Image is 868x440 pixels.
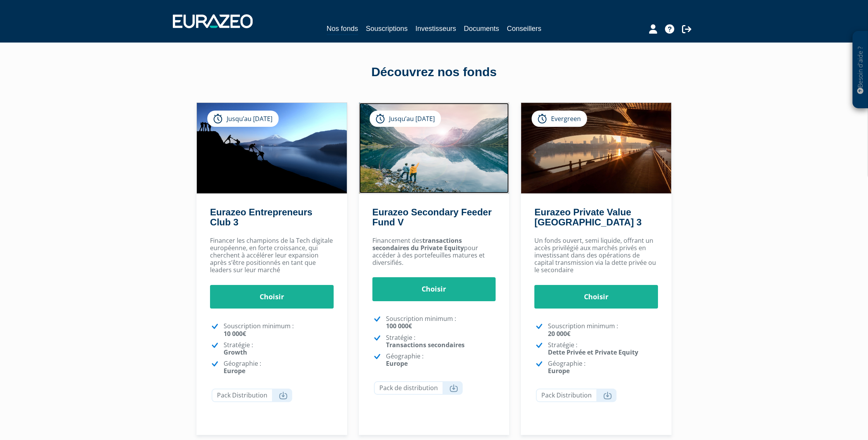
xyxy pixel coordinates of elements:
a: Eurazeo Entrepreneurs Club 3 [210,207,312,227]
p: Financement des pour accéder à des portefeuilles matures et diversifiés. [372,237,496,267]
p: Souscription minimum : [224,322,334,337]
a: Eurazeo Secondary Feeder Fund V [372,207,492,227]
strong: 10 000€ [224,329,246,338]
p: Géographie : [386,353,496,367]
a: Nos fonds [327,23,358,35]
strong: Europe [548,367,570,375]
p: Un fonds ouvert, semi liquide, offrant un accès privilégié aux marchés privés en investissant dan... [534,237,658,274]
a: Choisir [372,277,496,301]
img: Eurazeo Entrepreneurs Club 3 [197,103,347,193]
p: Géographie : [224,360,334,375]
div: Jusqu’au [DATE] [370,111,441,127]
img: Eurazeo Secondary Feeder Fund V [359,103,509,193]
p: Stratégie : [386,334,496,349]
strong: 100 000€ [386,322,412,330]
a: Choisir [534,285,658,309]
a: Pack de distribution [374,381,463,395]
p: Besoin d'aide ? [856,35,865,105]
strong: Europe [386,359,408,368]
a: Eurazeo Private Value [GEOGRAPHIC_DATA] 3 [534,207,641,227]
div: Jusqu’au [DATE] [207,111,279,127]
strong: Transactions secondaires [386,341,465,349]
p: Stratégie : [548,341,658,356]
a: Souscriptions [366,23,408,34]
img: 1732889491-logotype_eurazeo_blanc_rvb.png [173,14,253,28]
div: Evergreen [532,111,587,127]
a: Choisir [210,285,334,309]
a: Investisseurs [415,23,456,34]
a: Conseillers [507,23,541,34]
p: Stratégie : [224,341,334,356]
strong: transactions secondaires du Private Equity [372,236,464,252]
p: Géographie : [548,360,658,375]
img: Eurazeo Private Value Europe 3 [521,103,671,193]
a: Documents [464,23,499,34]
p: Souscription minimum : [386,315,496,330]
strong: Europe [224,367,245,375]
p: Financer les champions de la Tech digitale européenne, en forte croissance, qui cherchent à accél... [210,237,334,274]
a: Pack Distribution [536,389,617,402]
a: Pack Distribution [212,389,292,402]
div: Découvrez nos fonds [213,63,655,81]
strong: 20 000€ [548,329,570,338]
strong: Dette Privée et Private Equity [548,348,638,356]
strong: Growth [224,348,247,356]
p: Souscription minimum : [548,322,658,337]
